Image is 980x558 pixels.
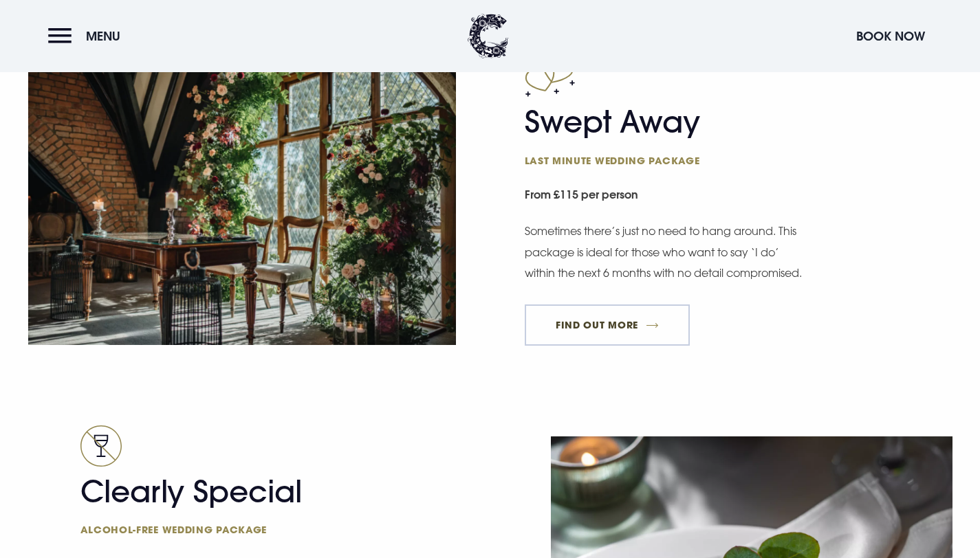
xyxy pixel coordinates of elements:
[86,28,120,44] span: Menu
[48,21,127,51] button: Menu
[468,14,509,58] img: Clandeboye Lodge
[849,21,932,51] button: Book Now
[80,523,349,536] span: Alcohol-free wedding package
[525,104,793,167] h2: Swept Away
[525,221,807,283] p: Sometimes there’s just no need to hang around. This package is ideal for those who want to say ‘I...
[80,473,349,537] h2: Clearly Special
[28,60,456,345] img: Ceremony table beside an arched window at a Wedding Venue Northern Ireland
[525,304,690,346] a: FIND OUT MORE
[525,154,793,167] span: Last minute wedding package
[525,181,952,212] small: From £115 per person
[525,49,575,97] img: Block icon
[80,425,122,467] img: No alcohol icon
